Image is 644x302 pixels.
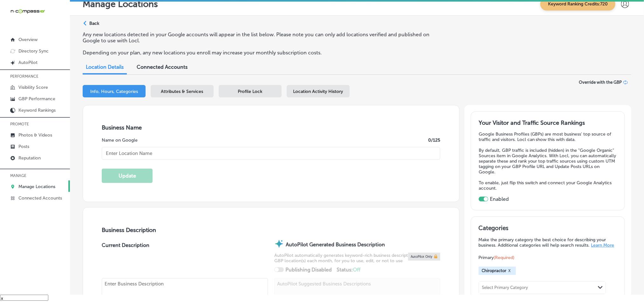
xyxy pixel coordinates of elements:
p: Back [89,21,99,26]
span: Connected Accounts [137,64,188,70]
label: Name on Google [102,137,138,143]
p: Overview [18,37,38,42]
strong: AutoPilot Generated Business Description [286,242,385,248]
label: Current Description [102,242,149,278]
h3: Your Visitor and Traffic Source Rankings [479,119,617,126]
p: Google Business Profiles (GBPs) are most business' top source of traffic and visitors. Locl can s... [479,131,617,142]
p: GBP Performance [18,96,55,102]
p: Connected Accounts [18,195,62,201]
span: (Required) [494,255,515,260]
button: Update [102,169,153,183]
span: Attributes & Services [161,89,203,94]
p: Any new locations detected in your Google accounts will appear in the list below. Please note you... [83,32,439,44]
h3: Business Name [102,124,440,131]
p: To enable, just flip this switch and connect your Google Analytics account. [479,180,617,191]
p: Posts [18,144,29,149]
p: Manage Locations [18,184,55,189]
span: Chiropractor [482,268,507,273]
span: Profile Lock [238,89,263,94]
img: autopilot-icon [274,239,284,249]
span: Location Activity History [293,89,343,94]
p: Visibility Score [18,85,48,90]
span: Primary [479,255,515,260]
div: Select Primary Category [482,285,528,290]
label: 0 /125 [428,137,440,143]
p: Keyword Rankings [18,108,56,113]
p: Photos & Videos [18,132,52,138]
p: By default, GBP traffic is included (hidden) in the "Google Organic" Sources item in Google Analy... [479,148,617,175]
p: Make the primary category the best choice for describing your business. Additional categories wil... [479,237,617,248]
label: Enabled [490,196,509,202]
p: Directory Sync [18,48,49,54]
p: Reputation [18,155,41,161]
span: Info, Hours, Categories [90,89,138,94]
button: X [507,268,513,273]
p: Depending on your plan, any new locations you enroll may increase your monthly subscription costs. [83,50,439,56]
p: AutoPilot [18,60,38,65]
img: 660ab0bf-5cc7-4cb8-ba1c-48b5ae0f18e60NCTV_CLogo_TV_Black_-500x88.png [10,8,45,14]
span: Override with the GBP [579,80,622,85]
h3: Business Description [102,227,440,234]
h3: Categories [479,224,617,234]
span: Location Details [86,64,124,70]
input: Enter Location Name [102,147,440,160]
a: Learn More [591,242,614,248]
